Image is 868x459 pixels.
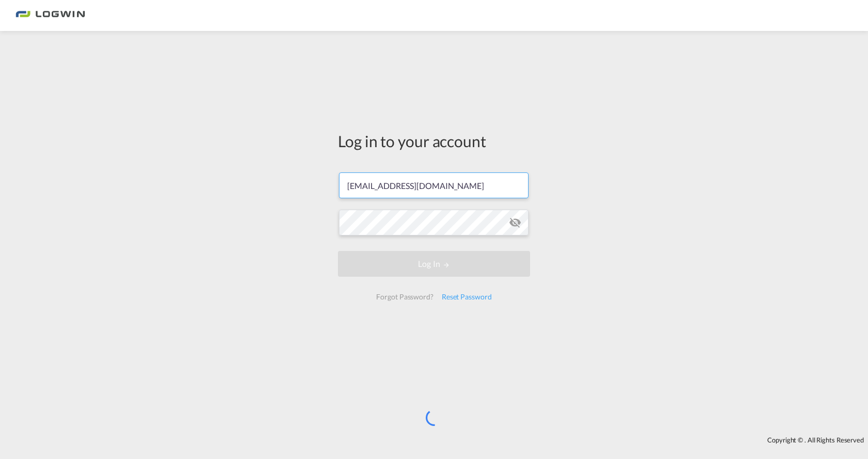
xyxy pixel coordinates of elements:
div: Forgot Password? [372,288,437,306]
div: Log in to your account [338,130,530,152]
div: Reset Password [438,288,496,306]
input: Enter email/phone number [339,172,529,198]
button: LOGIN [338,251,530,277]
md-icon: icon-eye-off [509,216,521,229]
img: bc73a0e0d8c111efacd525e4c8ad7d32.png [16,4,85,27]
